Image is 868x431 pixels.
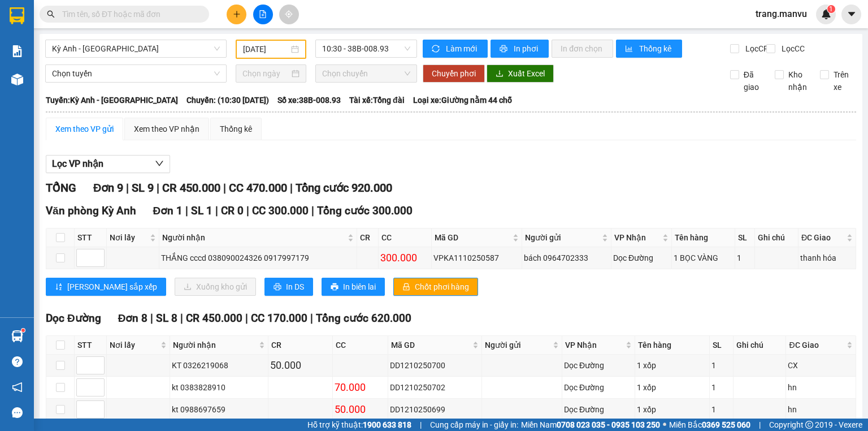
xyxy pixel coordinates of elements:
span: CC 300.000 [252,204,309,217]
span: caret-down [847,9,857,19]
span: | [310,312,313,325]
span: | [290,181,293,195]
div: Dọc Đường [564,359,633,372]
th: CC [333,336,388,355]
span: CR 0 [221,204,244,217]
th: STT [75,336,107,355]
div: 50.000 [270,357,331,373]
span: message [12,407,23,418]
td: DD1210250702 [388,377,482,399]
div: Thống kê [220,123,252,135]
span: VP Nhận [565,339,624,351]
span: CC 170.000 [251,312,307,325]
span: CR 450.000 [186,312,242,325]
span: Lọc CR [741,42,770,55]
img: warehouse-icon [11,330,23,342]
span: printer [331,283,338,292]
th: SL [710,336,734,355]
button: sort-ascending[PERSON_NAME] sắp xếp [46,278,166,296]
span: | [311,204,314,217]
div: 1 [711,381,732,394]
span: Chuyến: (10:30 [DATE]) [186,94,269,106]
span: down [155,159,164,168]
span: download [496,70,504,79]
span: Chọn chuyến [322,65,411,82]
span: Tổng cước 920.000 [296,181,392,195]
strong: 0369 525 060 [702,420,750,429]
button: lockChốt phơi hàng [393,278,478,296]
span: Tổng cước 620.000 [316,312,411,325]
strong: 0708 023 035 - 0935 103 250 [557,420,660,429]
button: caret-down [841,5,861,24]
span: Trên xe [829,68,857,93]
span: Đơn 9 [93,181,123,195]
span: sync [432,45,441,54]
span: SL 9 [132,181,154,195]
span: Xuất Excel [508,67,545,80]
span: Người gửi [525,231,600,244]
span: Cung cấp máy in - giấy in: [430,419,518,431]
button: printerIn phơi [491,40,549,58]
span: Mã GD [391,339,470,351]
span: Dọc Đường [46,312,101,325]
div: 1 BỌC VÀNG [674,252,733,264]
span: | [150,312,153,325]
span: trang.manvu [747,7,816,21]
span: SL 1 [191,204,212,217]
div: kt 0383828910 [172,381,266,394]
div: 1 [711,359,732,372]
div: kt 0988697659 [172,403,266,416]
span: | [759,419,761,431]
span: Tài xế: Tổng đài [349,94,405,106]
span: Hỗ trợ kỹ thuật: [307,419,411,431]
strong: 1900 633 818 [363,420,411,429]
td: Dọc Đường [611,247,672,269]
div: VPKA1110250587 [433,252,520,264]
img: warehouse-icon [11,74,23,85]
button: printerIn biên lai [322,278,385,296]
button: plus [227,5,246,24]
td: VPKA1110250587 [432,247,522,269]
span: 1 [829,5,833,13]
span: CR 450.000 [162,181,220,195]
th: Tên hàng [672,229,735,247]
div: DD1210250699 [390,403,480,416]
div: THẮNG cccd 038090024326 0917997179 [161,252,355,264]
button: syncLàm mới [423,40,488,58]
div: 50.000 [335,402,386,417]
div: 1 xốp [637,381,707,394]
span: Miền Bắc [669,419,750,431]
th: CR [268,336,333,355]
th: Ghi chú [734,336,786,355]
span: plus [233,10,241,18]
span: SL 8 [156,312,177,325]
span: VP Nhận [614,231,660,244]
span: Mã GD [435,231,510,244]
td: Dọc Đường [562,399,636,421]
span: Kho nhận [784,68,811,93]
td: Dọc Đường [562,355,636,377]
td: Dọc Đường [562,377,636,399]
span: Thống kê [639,42,673,55]
span: | [180,312,183,325]
span: Đơn 8 [118,312,148,325]
span: search [47,10,55,18]
span: Người nhận [162,231,346,244]
span: Nơi lấy [110,339,158,351]
span: Số xe: 38B-008.93 [277,94,341,106]
span: In phơi [514,42,540,55]
span: Đơn 1 [153,204,183,217]
span: ĐC Giao [801,231,844,244]
span: Đã giao [739,68,767,93]
span: Người nhận [173,339,257,351]
div: 1 [737,252,753,264]
input: Chọn ngày [242,67,289,80]
sup: 1 [827,5,835,13]
button: downloadXuất Excel [487,64,554,83]
button: In đơn chọn [552,40,613,58]
span: Tổng cước 300.000 [317,204,413,217]
input: 11/10/2025 [243,43,288,55]
div: CX [788,359,853,372]
div: thanh hóa [800,252,854,264]
div: Xem theo VP gửi [55,123,114,135]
